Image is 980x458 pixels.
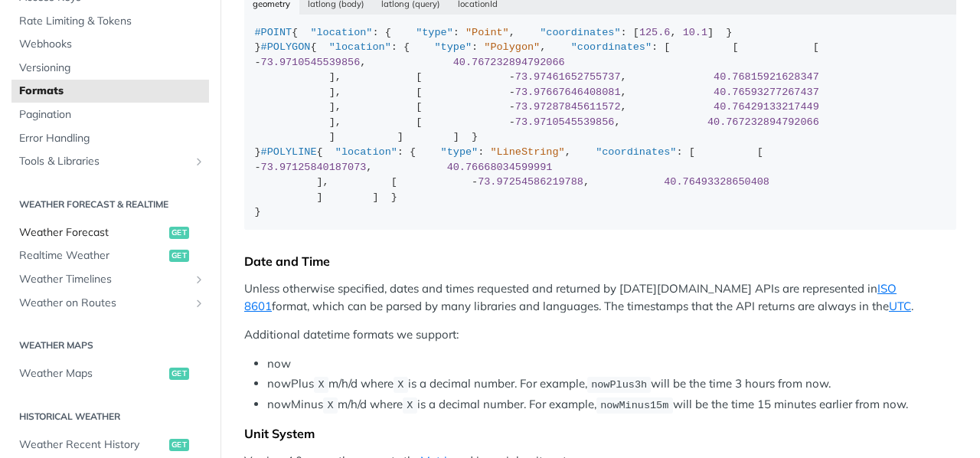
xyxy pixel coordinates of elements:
[714,87,819,98] span: 40.76593277267437
[515,116,615,128] span: 73.9710545539856
[19,37,205,52] span: Webhooks
[707,116,819,128] span: 40.767232894792066
[11,57,209,80] a: Versioning
[255,25,946,220] div: { : { : , : [ , ] } } { : { : , : [ [ [ , ], [ , ], [ , ], [ , ], [ , ] ] ] } } { : { : , : [ [ ,...
[478,176,583,188] span: 73.97254586219788
[714,71,819,83] span: 40.76815921628347
[267,396,956,414] li: nowMinus m/h/d where is a decimal number. For example, will be the time 15 minutes earlier from now.
[714,101,819,113] span: 40.76429133217449
[397,379,403,391] span: X
[11,150,209,173] a: Tools & LibrariesShow subpages for Tools & Libraries
[19,366,165,381] span: Weather Maps
[327,400,333,411] span: X
[193,155,205,168] button: Show subpages for Tools & Libraries
[509,101,515,113] span: -
[540,27,620,38] span: "coordinates"
[509,71,515,83] span: -
[11,244,209,267] a: Realtime Weatherget
[416,27,453,38] span: "type"
[11,221,209,244] a: Weather Forecastget
[267,375,956,393] li: nowPlus m/h/d where is a decimal number. For example, will be the time 3 hours from now.
[465,27,509,38] span: "Point"
[244,281,897,313] a: ISO 8601
[193,273,205,286] button: Show subpages for Weather Timelines
[509,116,515,128] span: -
[310,27,372,38] span: "location"
[472,176,478,188] span: -
[169,227,189,239] span: get
[255,27,292,38] span: #POINT
[407,400,413,411] span: X
[335,146,397,158] span: "location"
[11,10,209,33] a: Rate Limiting & Tokens
[261,57,361,68] span: 73.9710545539856
[19,272,189,287] span: Weather Timelines
[19,131,205,146] span: Error Handling
[515,87,621,98] span: 73.97667646408081
[329,41,391,53] span: "location"
[434,41,472,53] span: "type"
[267,355,956,373] li: now
[19,107,205,123] span: Pagination
[244,326,956,344] p: Additional datetime formats we support:
[453,57,565,68] span: 40.767232894792066
[11,127,209,150] a: Error Handling
[596,146,676,158] span: "coordinates"
[19,225,165,240] span: Weather Forecast
[11,103,209,126] a: Pagination
[509,87,515,98] span: -
[19,296,189,311] span: Weather on Routes
[447,162,553,173] span: 40.76668034599991
[889,299,911,313] a: UTC
[664,176,769,188] span: 40.76493328650408
[11,362,209,385] a: Weather Mapsget
[11,80,209,103] a: Formats
[484,41,540,53] span: "Polygon"
[11,268,209,291] a: Weather TimelinesShow subpages for Weather Timelines
[244,426,956,441] div: Unit System
[441,146,479,158] span: "type"
[11,33,209,56] a: Webhooks
[683,27,707,38] span: 10.1
[11,410,209,424] h2: Historical Weather
[639,27,671,38] span: 125.6
[11,198,209,211] h2: Weather Forecast & realtime
[261,41,311,53] span: #POLYGON
[600,400,668,411] span: nowMinus15m
[244,280,956,315] p: Unless otherwise specified, dates and times requested and returned by [DATE][DOMAIN_NAME] APIs ar...
[193,297,205,309] button: Show subpages for Weather on Routes
[19,61,205,76] span: Versioning
[19,83,205,99] span: Formats
[11,339,209,352] h2: Weather Maps
[169,250,189,262] span: get
[169,368,189,380] span: get
[261,162,367,173] span: 73.97125840187073
[169,439,189,451] span: get
[261,146,317,158] span: #POLYLINE
[515,71,621,83] span: 73.97461652755737
[515,101,621,113] span: 73.97287845611572
[255,57,261,68] span: -
[244,254,956,269] div: Date and Time
[591,379,647,391] span: nowPlus3h
[571,41,652,53] span: "coordinates"
[19,14,205,29] span: Rate Limiting & Tokens
[490,146,564,158] span: "LineString"
[11,292,209,315] a: Weather on RoutesShow subpages for Weather on Routes
[318,379,324,391] span: X
[255,162,261,173] span: -
[19,154,189,169] span: Tools & Libraries
[11,433,209,456] a: Weather Recent Historyget
[19,248,165,263] span: Realtime Weather
[19,437,165,453] span: Weather Recent History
